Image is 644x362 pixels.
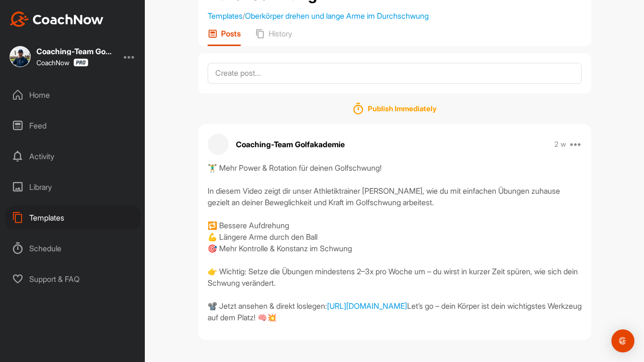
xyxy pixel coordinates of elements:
a: Oberkörper drehen und lange Arme im Durchschwung [245,11,429,21]
div: Feed [5,114,141,138]
h1: Publish Immediately [368,105,436,113]
a: [URL][DOMAIN_NAME] [327,301,407,311]
div: Library [5,175,141,199]
div: Templates [5,206,141,230]
div: 🏋️‍♂️ Mehr Power & Rotation für deinen Golfschwung! In diesem Video zeigt dir unser Athletiktrain... [208,162,582,323]
img: square_76f96ec4196c1962453f0fa417d3756b.jpg [10,46,31,67]
p: Posts [221,29,241,38]
div: Coaching-Team Golfakademie [36,47,113,55]
p: History [269,29,292,38]
div: Support & FAQ [5,267,141,291]
div: Home [5,83,141,107]
div: Open Intercom Messenger [611,329,634,352]
a: Templates [208,11,243,21]
div: Activity [5,144,141,168]
span: / [208,11,429,21]
div: Schedule [5,236,141,260]
img: CoachNow [10,12,104,27]
div: CoachNow [36,58,88,67]
p: 2 w [554,140,566,149]
img: CoachNow Pro [73,58,88,67]
p: Coaching-Team Golfakademie [236,139,345,150]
